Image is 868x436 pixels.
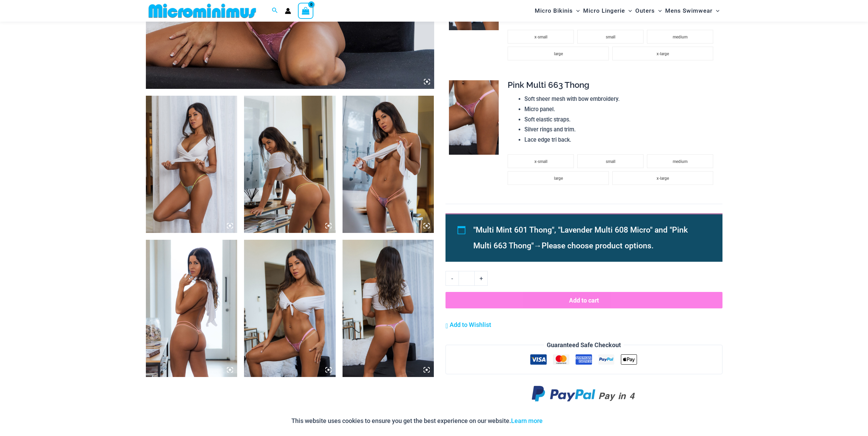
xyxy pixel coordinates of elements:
[445,320,491,330] a: Add to Wishlist
[473,222,707,254] li: →
[532,1,722,21] nav: Site Navigation
[343,96,434,233] img: Bow Lace Lavender Multi 608 Micro Thong
[583,2,625,20] span: Micro Lingerie
[625,2,632,20] span: Menu Toggle
[459,271,475,285] input: Product quantity
[511,417,543,424] a: Learn more
[524,94,717,104] li: Soft sheer mesh with bow embroidery.
[665,2,713,20] span: Mens Swimwear
[533,2,581,20] a: Micro BikinisMenu ToggleMenu Toggle
[544,340,624,350] legend: Guaranteed Safe Checkout
[554,176,563,181] span: large
[573,2,580,20] span: Menu Toggle
[548,413,577,429] button: Accept
[673,159,687,164] span: medium
[577,154,644,168] li: small
[146,3,259,19] img: MM SHOP LOGO FLAT
[673,35,687,39] span: medium
[285,8,291,14] a: Account icon link
[244,240,336,377] img: Bow Lace Pink Multi 663 Thong
[606,35,615,39] span: small
[508,80,589,90] span: Pink Multi 663 Thong
[577,30,644,44] li: small
[612,47,713,60] li: x-large
[508,47,609,60] li: large
[663,2,721,20] a: Mens SwimwearMenu ToggleMenu Toggle
[343,240,434,377] img: Bow Lace Pink Multi 663 Thong
[524,135,717,145] li: Lace edge tri back.
[508,154,574,168] li: x-small
[272,7,278,15] a: Search icon link
[713,2,719,20] span: Menu Toggle
[657,176,669,181] span: x-large
[146,96,238,233] img: Bow Lace Mint Multi 601 Thong
[606,159,615,164] span: small
[635,2,655,20] span: Outers
[291,416,543,426] p: This website uses cookies to ensure you get the best experience on our website.
[473,225,688,250] span: "Multi Mint 601 Thong", "Lavender Multi 608 Micro" and "Pink Multi 663 Thong"
[524,104,717,115] li: Micro panel.
[449,80,499,155] img: Bow Lace Pink Multi 663 Thong
[554,51,563,56] span: large
[647,154,713,168] li: medium
[542,241,653,250] span: Please choose product options.
[445,271,459,285] a: -
[475,271,488,285] a: +
[244,96,336,233] img: Bow Lace Mint Multi 601 Thong
[450,321,491,328] span: Add to Wishlist
[655,2,662,20] span: Menu Toggle
[581,2,634,20] a: Micro LingerieMenu ToggleMenu Toggle
[508,30,574,44] li: x-small
[534,159,547,164] span: x-small
[612,171,713,185] li: x-large
[657,51,669,56] span: x-large
[524,115,717,125] li: Soft elastic straps.
[634,2,663,20] a: OutersMenu ToggleMenu Toggle
[146,240,238,377] img: Bow Lace Lavender Multi 608 Micro Thong
[508,171,609,185] li: large
[524,125,717,135] li: Silver rings and trim.
[534,35,547,39] span: x-small
[535,2,573,20] span: Micro Bikinis
[647,30,713,44] li: medium
[298,3,314,19] a: View Shopping Cart, empty
[445,292,722,308] button: Add to cart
